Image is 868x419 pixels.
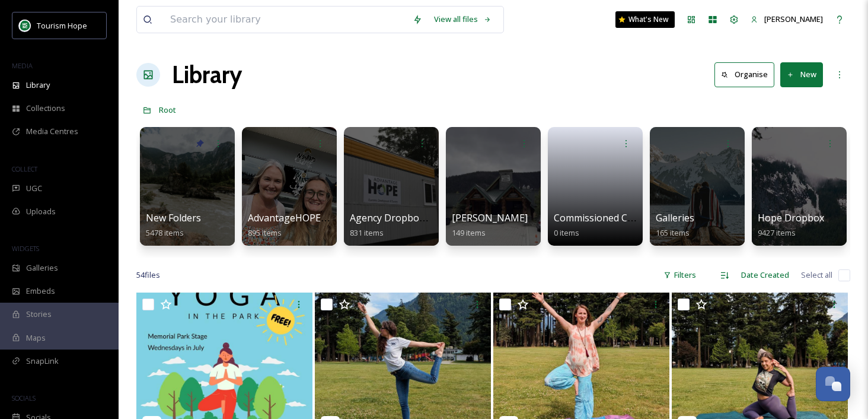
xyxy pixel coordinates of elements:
[164,7,407,33] input: Search your library
[350,212,455,238] a: Agency Dropbox Assets831 items
[159,104,176,115] span: Root
[146,227,184,238] span: 5478 items
[554,227,579,238] span: 0 items
[26,355,59,367] span: SnapLink
[26,262,58,274] span: Galleries
[12,244,39,253] span: WIDGETS
[26,332,46,344] span: Maps
[554,212,658,238] a: Commissioned Content0 items
[428,8,497,31] a: View all files
[26,103,65,114] span: Collections
[764,14,823,24] span: [PERSON_NAME]
[37,20,87,31] span: Tourism Hope
[745,8,829,31] a: [PERSON_NAME]
[248,211,376,224] span: AdvantageHOPE Image Bank
[26,80,50,91] span: Library
[735,264,795,287] div: Date Created
[780,62,823,87] button: New
[12,61,33,70] span: MEDIA
[350,211,455,224] span: Agency Dropbox Assets
[26,183,42,194] span: UGC
[12,393,36,402] span: SOCIALS
[758,212,824,238] a: Hope Dropbox9427 items
[159,103,176,117] a: Root
[554,211,658,224] span: Commissioned Content
[801,269,832,281] span: Select all
[656,211,694,224] span: Galleries
[758,227,796,238] span: 9427 items
[714,62,780,87] a: Organise
[26,206,56,217] span: Uploads
[656,212,694,238] a: Galleries165 items
[19,20,31,31] img: logo.png
[12,164,37,173] span: COLLECT
[452,211,528,224] span: [PERSON_NAME]
[452,212,528,238] a: [PERSON_NAME]149 items
[248,212,376,238] a: AdvantageHOPE Image Bank895 items
[758,211,824,224] span: Hope Dropbox
[26,126,78,137] span: Media Centres
[146,211,201,224] span: New Folders
[248,227,282,238] span: 895 items
[350,227,384,238] span: 831 items
[26,309,52,320] span: Stories
[816,367,850,401] button: Open Chat
[146,212,201,238] a: New Folders5478 items
[26,285,55,297] span: Embeds
[656,227,690,238] span: 165 items
[136,269,160,281] span: 54 file s
[658,264,702,287] div: Filters
[452,227,486,238] span: 149 items
[615,11,675,28] a: What's New
[714,62,774,87] button: Organise
[172,57,242,93] a: Library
